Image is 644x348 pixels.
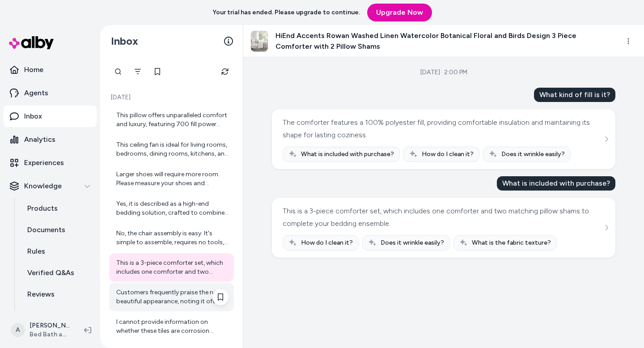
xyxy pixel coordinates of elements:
[24,181,62,191] p: Knowledge
[301,150,394,159] span: What is included with purchase?
[18,284,97,305] a: Reviews
[109,165,234,193] a: Larger shoes will require more room. Please measure your shoes and compare them to the dimensions...
[381,238,444,247] span: Does it wrinkle easily?
[116,288,229,306] div: Customers frequently praise the rug's beautiful appearance, noting it often looks just like the p...
[116,199,229,217] div: Yes, it is described as a high-end bedding solution, crafted to combine exceptional comfort with ...
[27,246,45,257] p: Rules
[18,305,97,327] a: Survey Questions
[109,283,234,311] a: Customers frequently praise the rug's beautiful appearance, noting it often looks just like the p...
[9,36,54,49] img: alby Logo
[420,68,467,77] div: [DATE] · 2:00 PM
[212,8,360,17] p: Your trial has ended. Please upgrade to continue.
[5,316,77,344] button: A[PERSON_NAME]Bed Bath and Beyond
[109,93,234,102] p: [DATE]
[24,134,55,145] p: Analytics
[251,31,268,51] img: HiEnd-Accents-Rowan-Washed-Linen-Watercolor-Botanical-Floral-and-Birds-Design-3-Piece-Comforter-S...
[4,106,97,127] a: Inbox
[27,289,55,300] p: Reviews
[116,229,229,247] div: No, the chair assembly is easy. It's simple to assemble, requires no tools, and takes about 15 mi...
[27,225,65,235] p: Documents
[116,318,229,335] div: I cannot provide information on whether these tiles are corrosion resistant.
[116,259,229,276] div: This is a 3-piece comforter set, which includes one comforter and two matching pillow shams to co...
[601,222,612,233] button: See more
[18,198,97,219] a: Products
[4,152,97,174] a: Experiences
[109,194,234,223] a: Yes, it is described as a high-end bedding solution, crafted to combine exceptional comfort with ...
[472,238,551,247] span: What is the fabric texture?
[275,30,612,52] h3: HiEnd Accents Rowan Washed Linen Watercolor Botanical Floral and Birds Design 3 Piece Comforter w...
[109,312,234,341] a: I cannot provide information on whether these tiles are corrosion resistant.
[534,88,615,102] div: What kind of fill is it?
[501,150,565,159] span: Does it wrinkle easily?
[18,219,97,241] a: Documents
[129,63,147,81] button: Filter
[283,205,602,230] div: This is a 3-piece comforter set, which includes one comforter and two matching pillow shams to co...
[367,4,432,21] a: Upgrade Now
[283,116,602,141] div: The comforter features a 100% polyester fill, providing comfortable insulation and maintaining it...
[116,111,229,129] div: This pillow offers unparalleled comfort and luxury, featuring 700 fill power European down. Its s...
[18,262,97,284] a: Verified Q&As
[30,330,70,339] span: Bed Bath and Beyond
[11,323,25,337] span: A
[216,63,234,81] button: Refresh
[109,224,234,252] a: No, the chair assembly is easy. It's simple to assemble, requires no tools, and takes about 15 mi...
[27,203,58,214] p: Products
[422,150,474,159] span: How do I clean it?
[18,241,97,262] a: Rules
[116,140,229,158] div: This ceiling fan is ideal for living rooms, bedrooms, dining rooms, kitchens, and patio areas up ...
[301,238,353,247] span: How do I clean it?
[601,134,612,144] button: See more
[4,175,97,197] button: Knowledge
[4,82,97,104] a: Agents
[116,170,229,188] div: Larger shoes will require more room. Please measure your shoes and compare them to the dimensions...
[497,176,615,191] div: What is included with purchase?
[109,253,234,282] a: This is a 3-piece comforter set, which includes one comforter and two matching pillow shams to co...
[111,34,138,48] h2: Inbox
[109,106,234,134] a: This pillow offers unparalleled comfort and luxury, featuring 700 fill power European down. Its s...
[27,267,74,278] p: Verified Q&As
[4,129,97,150] a: Analytics
[109,135,234,164] a: This ceiling fan is ideal for living rooms, bedrooms, dining rooms, kitchens, and patio areas up ...
[24,157,64,168] p: Experiences
[24,64,43,75] p: Home
[24,88,48,98] p: Agents
[24,111,42,122] p: Inbox
[4,59,97,81] a: Home
[30,321,70,330] p: [PERSON_NAME]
